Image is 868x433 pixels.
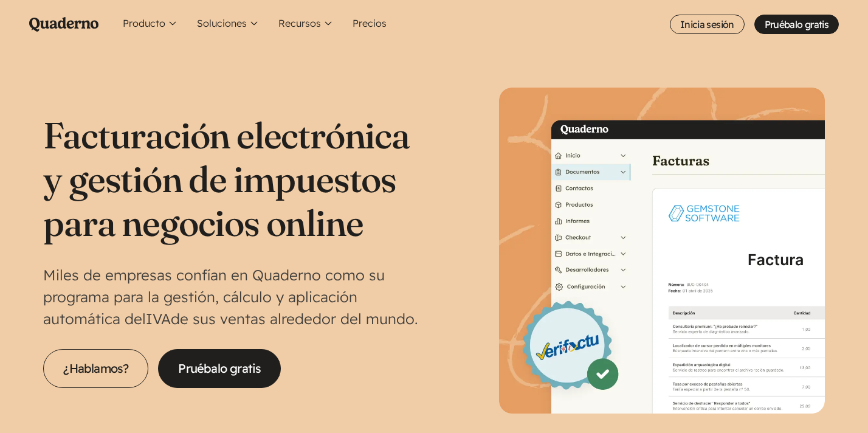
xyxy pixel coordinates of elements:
p: Miles de empresas confían en Quaderno como su programa para la gestión, cálculo y aplicación auto... [43,264,434,330]
a: ¿Hablamos? [43,349,148,388]
img: Interfaz de Quaderno mostrando la página Factura con el distintivo Verifactu [499,88,825,414]
a: Inicia sesión [670,15,745,34]
a: Pruébalo gratis [158,349,281,388]
abbr: Impuesto sobre el Valor Añadido [146,310,171,328]
a: Pruébalo gratis [754,15,839,34]
h1: Facturación electrónica y gestión de impuestos para negocios online [43,113,434,244]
